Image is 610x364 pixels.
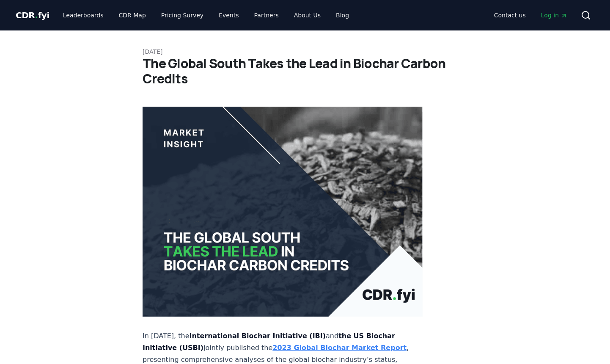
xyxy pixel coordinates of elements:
a: Partners [247,8,286,23]
a: Leaderboards [56,8,110,23]
a: CDR Map [112,8,153,23]
a: Blog [329,8,356,23]
span: . [35,10,38,20]
img: blog post image [143,107,423,317]
strong: the US Biochar Initiative (USBI) [143,332,395,352]
p: [DATE] [143,47,467,56]
a: Contact us [487,8,533,23]
a: Log in [534,8,574,23]
a: Events [212,8,245,23]
a: 2023 Global Biochar Market Report [272,344,407,352]
a: CDR.fyi [16,9,49,21]
a: Pricing Survey [154,8,210,23]
span: CDR fyi [16,10,49,20]
nav: Main [487,8,574,23]
span: Log in [541,11,567,19]
a: About Us [287,8,327,23]
h1: The Global South Takes the Lead in Biochar Carbon Credits [143,56,467,86]
strong: International Biochar Initiative (IBI) [189,332,326,340]
nav: Main [56,8,356,23]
